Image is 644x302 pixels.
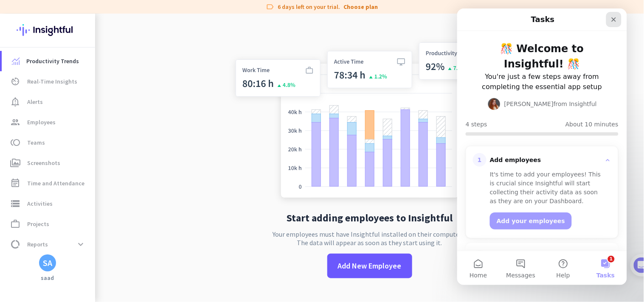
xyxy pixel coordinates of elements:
h2: Start adding employees to Insightful [287,213,453,223]
span: Teams [27,137,45,148]
a: av_timerReal-Time Insights [2,71,95,92]
i: storage [10,199,20,209]
i: toll [10,137,20,148]
span: Employees [27,117,56,127]
div: SA [43,259,52,267]
a: tollTeams [2,132,95,153]
a: storageActivities [2,193,95,214]
span: Activities [27,199,53,209]
i: av_timer [10,76,20,87]
a: notification_importantAlerts [2,92,95,112]
button: expand_more [73,237,88,252]
span: Projects [27,219,49,229]
a: perm_mediaScreenshots [2,153,95,173]
span: Screenshots [27,158,60,168]
img: Insightful logo [17,14,79,47]
i: data_usage [10,239,20,249]
i: work_outline [10,219,20,229]
a: menu-itemProductivity Trends [2,51,95,71]
a: groupEmployees [2,112,95,132]
iframe: Intercom live chat [457,8,627,285]
span: Reports [27,239,48,249]
span: Productivity Trends [26,56,79,66]
a: event_noteTime and Attendance [2,173,95,193]
i: perm_media [10,158,20,168]
img: no-search-results [229,37,510,206]
i: event_note [10,178,20,188]
a: data_usageReportsexpand_more [2,234,95,254]
a: work_outlineProjects [2,214,95,234]
span: Time and Attendance [27,178,84,188]
a: Choose plan [344,3,378,11]
i: label [266,3,275,11]
i: group [10,117,20,127]
img: menu-item [12,57,20,65]
span: Real-Time Insights [27,76,77,87]
span: Add New Employee [338,260,402,271]
p: Your employees must have Insightful installed on their computers. The data will appear as soon as... [273,230,467,247]
span: Alerts [27,97,43,107]
button: Add New Employee [327,254,412,278]
i: notification_important [10,97,20,107]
